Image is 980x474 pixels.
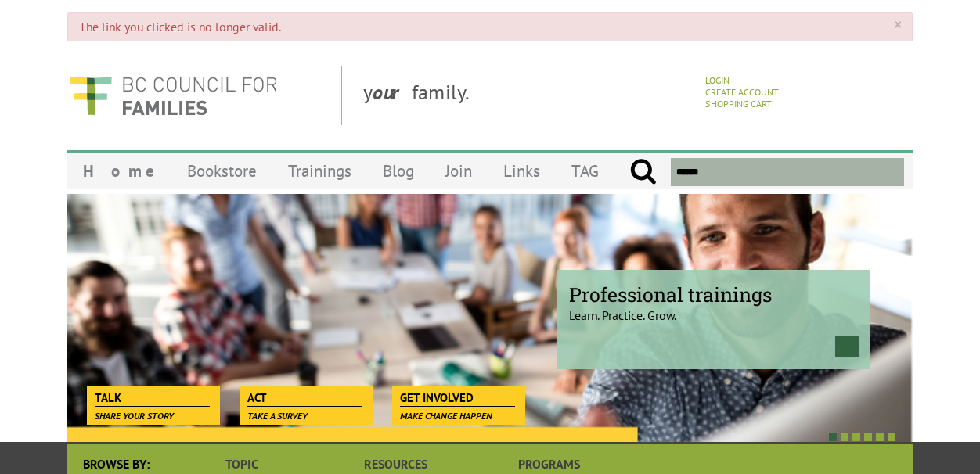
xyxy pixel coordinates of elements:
[894,17,901,33] a: ×
[67,12,913,41] div: The link you clicked is no longer valid.
[272,153,367,189] a: Trainings
[67,153,171,189] a: Home
[556,153,614,189] a: TAG
[705,98,772,110] a: Shopping Cart
[87,386,218,408] a: Talk Share your story
[171,153,272,189] a: Bookstore
[400,410,492,422] span: Make change happen
[95,390,210,407] span: Talk
[351,66,697,125] div: y family.
[240,386,370,408] a: Act Take a survey
[367,153,430,189] a: Blog
[569,282,859,307] span: Professional trainings
[95,410,174,422] span: Share your story
[705,74,730,86] a: Login
[67,66,279,125] img: BC Council for FAMILIES
[705,86,779,98] a: Create Account
[569,294,859,323] p: Learn. Practice. Grow.
[373,79,412,105] strong: our
[392,386,523,408] a: Get Involved Make change happen
[247,410,308,422] span: Take a survey
[247,390,362,407] span: Act
[629,158,657,186] input: Submit
[430,153,488,189] a: Join
[488,153,556,189] a: Links
[400,390,515,407] span: Get Involved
